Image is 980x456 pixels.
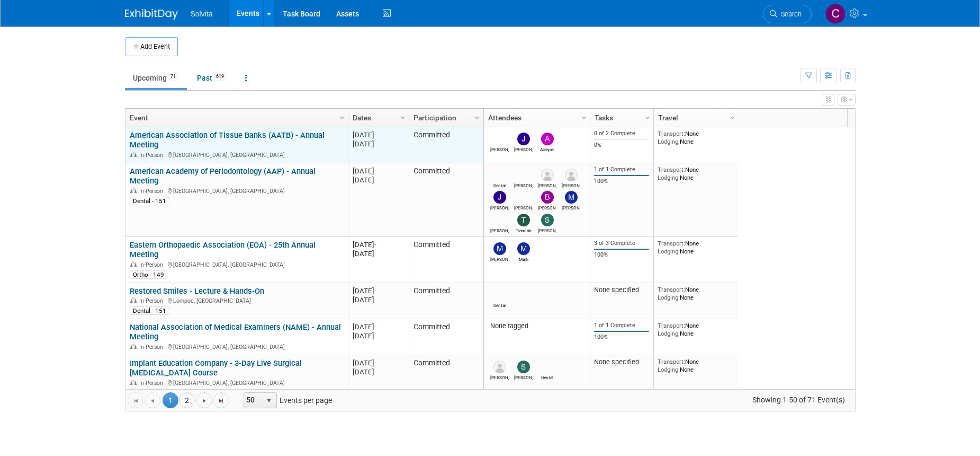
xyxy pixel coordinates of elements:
[353,367,404,376] div: [DATE]
[777,10,802,18] span: Search
[658,166,685,173] span: Transport:
[196,392,212,408] a: Go to the next page
[538,373,556,380] div: Dental Events
[130,322,341,342] a: National Association of Medical Examiners (NAME) - Annual Meeting
[353,166,404,176] div: [DATE]
[471,109,483,125] a: Column Settings
[409,237,483,283] td: Committed
[409,127,483,163] td: Committed
[139,261,166,268] span: In-Person
[374,241,376,249] span: -
[594,251,649,259] div: 100%
[374,287,376,295] span: -
[488,109,583,127] a: Attendees
[517,133,530,145] img: Jeremy Wofford
[580,113,588,122] span: Column Settings
[493,361,506,373] img: David Garfinkel
[130,261,137,267] img: In-Person Event
[130,344,137,349] img: In-Person Event
[825,4,846,24] img: Cindy Miller
[397,109,409,125] a: Column Settings
[658,174,680,181] span: Lodging:
[578,109,590,125] a: Column Settings
[353,249,404,258] div: [DATE]
[130,109,341,127] a: Event
[562,204,580,211] div: Matthew Burns
[167,73,179,81] span: 71
[643,113,652,122] span: Column Settings
[490,301,509,308] div: Dental Events
[565,169,578,181] img: Lisa Stratton
[130,358,302,378] a: Implant Education Company - 3-Day Live Surgical [MEDICAL_DATA] Course
[595,109,646,127] a: Tasks
[658,166,734,181] div: None None
[594,334,649,341] div: 100%
[517,242,530,255] img: Mark Cassani
[658,322,685,329] span: Transport:
[413,109,476,127] a: Participation
[594,358,649,366] div: None specified
[130,306,169,315] div: Dental - 151
[139,152,166,159] span: In-Person
[130,130,325,150] a: American Association of Tissue Banks (AATB) - Annual Meeting
[139,188,166,195] span: In-Person
[514,145,533,152] div: Jeremy Wofford
[125,9,178,20] img: ExhibitDay
[130,188,137,193] img: In-Person Event
[130,197,169,205] div: Dental - 151
[658,130,734,145] div: None None
[130,380,137,385] img: In-Person Event
[565,191,578,204] img: Matthew Burns
[374,131,376,139] span: -
[409,163,483,237] td: Committed
[541,214,554,226] img: Sharon Smith
[658,294,680,301] span: Lodging:
[514,181,533,188] div: Ryan Brateris
[658,240,734,255] div: None None
[374,167,376,175] span: -
[125,37,178,56] button: Add Event
[179,392,195,408] a: 2
[130,260,343,269] div: [GEOGRAPHIC_DATA], [GEOGRAPHIC_DATA]
[490,373,509,380] div: David Garfinkel
[399,113,407,122] span: Column Settings
[128,392,143,408] a: Go to the first page
[490,226,509,233] div: Paul Lehner
[374,359,376,367] span: -
[538,204,556,211] div: Brandon Woods
[213,392,229,408] a: Go to the last page
[728,113,736,122] span: Column Settings
[538,181,556,188] div: Ron Mercier
[409,355,483,401] td: Committed
[514,204,533,211] div: Megan McFall
[658,109,731,127] a: Travel
[514,255,533,262] div: Mark Cassani
[130,270,167,279] div: Ortho - 149
[658,322,734,337] div: None None
[493,133,506,145] img: Paul Lehner
[517,214,530,226] img: Tiannah Halcomb
[493,288,506,301] img: Dental Events
[594,178,649,185] div: 100%
[541,169,554,181] img: Ron Mercier
[353,358,404,367] div: [DATE]
[130,286,264,296] a: Restored Smiles - Lecture & Hands-On
[130,186,343,195] div: [GEOGRAPHIC_DATA], [GEOGRAPHIC_DATA]
[353,331,404,340] div: [DATE]
[493,242,506,255] img: Matt Stanton
[130,342,343,351] div: [GEOGRAPHIC_DATA], [GEOGRAPHIC_DATA]
[130,296,343,305] div: Lompoc, [GEOGRAPHIC_DATA]
[541,133,554,145] img: Aireyon Guy
[658,366,680,373] span: Lodging:
[541,361,554,373] img: Dental Events
[130,378,343,387] div: [GEOGRAPHIC_DATA], [GEOGRAPHIC_DATA]
[658,286,685,293] span: Transport:
[353,295,404,304] div: [DATE]
[217,397,226,405] span: Go to the last page
[726,109,738,125] a: Column Settings
[353,130,404,139] div: [DATE]
[130,166,316,186] a: American Academy of Periodontology (AAP) - Annual Meeting
[490,255,509,262] div: Matt Stanton
[353,176,404,185] div: [DATE]
[658,358,685,365] span: Transport:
